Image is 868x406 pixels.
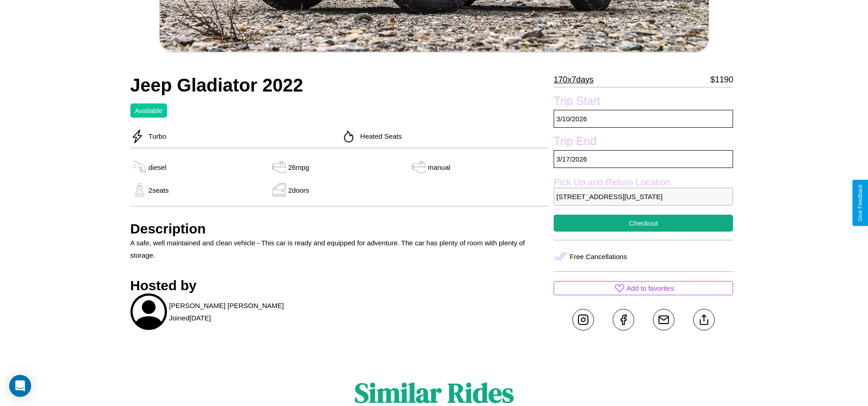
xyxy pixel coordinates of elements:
img: gas [270,183,288,197]
p: $ 1190 [710,72,733,87]
p: Available [135,104,163,117]
p: 3 / 10 / 2026 [554,110,733,128]
h2: Jeep Gladiator 2022 [130,75,550,96]
p: Joined [DATE] [169,312,211,324]
p: Turbo [144,130,167,142]
div: Open Intercom Messenger [9,375,31,397]
h3: Hosted by [130,278,550,293]
label: Trip End [554,135,733,150]
p: Free Cancellations [570,250,627,263]
p: 2 doors [288,184,309,196]
p: A safe, well maintained and clean vehicle - This car is ready and equipped for adventure. The car... [130,237,550,261]
img: gas [130,160,149,174]
p: Add to favorites [626,282,674,294]
p: Heated Seats [356,130,402,142]
img: gas [130,183,149,197]
button: Checkout [554,215,733,232]
h3: Description [130,221,550,237]
p: diesel [149,161,167,173]
p: manual [428,161,450,173]
p: 170 x 7 days [554,72,593,87]
p: 2 seats [149,184,169,196]
p: 26 mpg [288,161,309,173]
img: gas [410,160,428,174]
p: [PERSON_NAME] [PERSON_NAME] [169,299,284,312]
label: Pick Up and Return Location [554,177,733,188]
p: 3 / 17 / 2026 [554,150,733,168]
div: Give Feedback [857,184,863,222]
button: Add to favorites [554,281,733,295]
p: [STREET_ADDRESS][US_STATE] [554,188,733,206]
label: Trip Start [554,94,733,110]
img: gas [270,160,288,174]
